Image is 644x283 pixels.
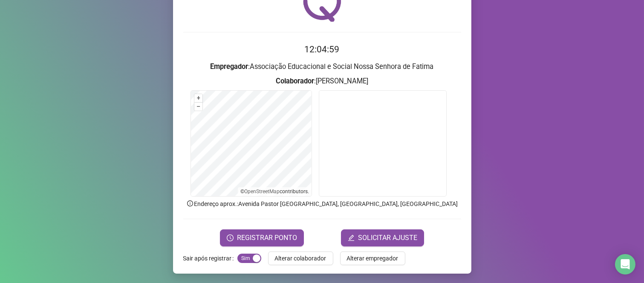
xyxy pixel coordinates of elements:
span: clock-circle [227,234,234,241]
span: edit [348,234,355,241]
h3: : Associação Educacional e Social Nossa Senhora de Fatima [183,61,461,72]
button: Alterar colaborador [268,252,333,265]
span: REGISTRAR PONTO [237,233,297,243]
time: 12:04:59 [305,44,340,54]
span: Alterar colaborador [275,254,326,263]
a: OpenStreetMap [244,189,280,194]
button: + [194,94,202,102]
span: info-circle [186,200,194,207]
h3: : [PERSON_NAME] [183,76,461,87]
label: Sair após registrar [183,252,237,265]
strong: Empregador [211,63,248,71]
span: Alterar empregador [347,254,399,263]
li: © contributors. [240,189,309,194]
button: editSOLICITAR AJUSTE [341,229,424,246]
p: Endereço aprox. : Avenida Pastor [GEOGRAPHIC_DATA], [GEOGRAPHIC_DATA], [GEOGRAPHIC_DATA] [183,199,461,209]
button: – [194,103,202,111]
button: Alterar empregador [340,252,405,265]
div: Open Intercom Messenger [615,254,635,274]
span: SOLICITAR AJUSTE [358,233,417,243]
button: REGISTRAR PONTO [220,229,304,246]
strong: Colaborador [276,77,314,85]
